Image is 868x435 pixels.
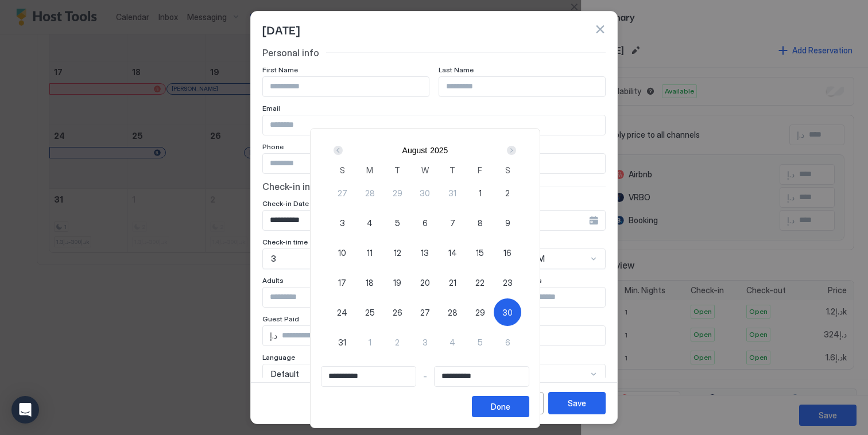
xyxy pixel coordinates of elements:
span: 27 [338,187,347,199]
span: 16 [503,247,511,259]
button: 28 [356,179,383,207]
button: 8 [466,209,494,236]
span: 19 [393,277,401,289]
button: 25 [356,298,383,326]
button: 29 [383,179,411,207]
span: - [423,371,427,382]
button: 22 [466,269,494,296]
button: 4 [356,209,383,236]
span: 21 [449,277,456,289]
button: 18 [356,269,383,296]
input: Input Field [435,367,529,386]
button: 26 [383,298,411,326]
button: 30 [494,298,521,326]
span: S [505,164,510,176]
span: 10 [338,247,346,259]
button: 2025 [430,146,448,155]
span: 3 [423,336,428,348]
span: 14 [448,247,457,259]
button: 24 [328,298,356,326]
button: 21 [439,269,466,296]
span: S [340,164,345,176]
span: 7 [450,217,455,229]
span: W [421,164,429,176]
button: 31 [439,179,466,207]
button: 2 [383,328,411,356]
button: 27 [328,179,356,207]
span: 31 [338,336,346,348]
span: 4 [367,217,373,229]
button: 11 [356,239,383,266]
span: 29 [475,306,485,319]
span: 5 [395,217,400,229]
button: 13 [411,239,439,266]
span: 26 [393,306,402,319]
span: T [449,164,455,176]
button: 6 [411,209,439,236]
button: 4 [439,328,466,356]
span: 27 [420,306,430,319]
button: Prev [331,143,347,157]
button: 20 [411,269,439,296]
span: 9 [505,217,510,229]
button: 17 [328,269,356,296]
span: 24 [337,306,347,319]
button: 16 [494,239,521,266]
button: 10 [328,239,356,266]
span: 18 [366,277,374,289]
span: 6 [423,217,428,229]
span: 8 [478,217,483,229]
span: 30 [420,187,430,199]
span: 12 [394,247,401,259]
span: 2 [505,187,510,199]
button: 14 [439,239,466,266]
span: 20 [420,277,430,289]
button: 29 [466,298,494,326]
div: Open Intercom Messenger [11,396,39,424]
button: 5 [383,209,411,236]
input: Input Field [321,367,416,386]
div: Done [491,401,510,413]
span: T [394,164,400,176]
span: 1 [369,336,371,348]
span: F [478,164,482,176]
span: 13 [421,247,429,259]
span: 1 [479,187,482,199]
span: 15 [476,247,484,259]
button: 23 [494,269,521,296]
span: 30 [502,306,513,319]
span: 25 [365,306,375,319]
button: 12 [383,239,411,266]
button: 31 [328,328,356,356]
span: 31 [448,187,456,199]
span: 22 [475,277,485,289]
button: Next [503,143,518,157]
button: Done [472,396,529,417]
span: 23 [503,277,513,289]
span: 2 [395,336,400,348]
button: 9 [494,209,521,236]
button: 15 [466,239,494,266]
span: 28 [365,187,375,199]
button: 19 [383,269,411,296]
span: M [366,164,373,176]
span: 6 [505,336,510,348]
span: 29 [393,187,402,199]
button: 1 [356,328,383,356]
span: 28 [448,306,458,319]
span: 3 [340,217,345,229]
span: 17 [338,277,346,289]
button: 27 [411,298,439,326]
button: 6 [494,328,521,356]
button: 2 [494,179,521,207]
span: 5 [478,336,483,348]
button: 3 [328,209,356,236]
button: August [402,146,428,155]
button: 3 [411,328,439,356]
button: 30 [411,179,439,207]
button: 5 [466,328,494,356]
button: 28 [439,298,466,326]
span: 11 [367,247,373,259]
